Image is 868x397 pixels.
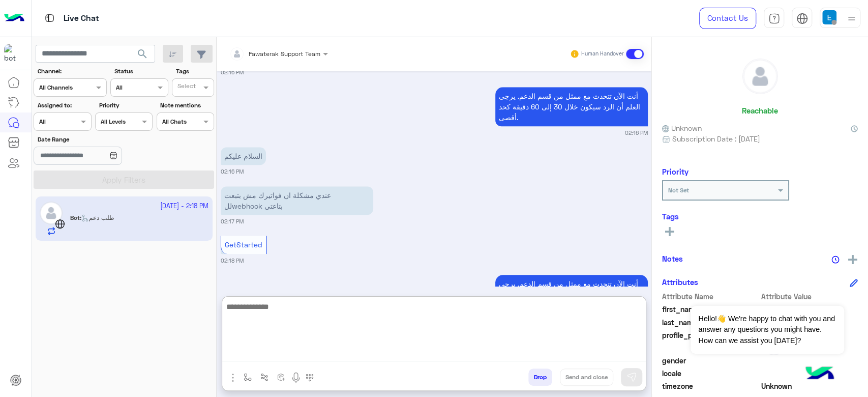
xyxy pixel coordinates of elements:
[160,101,213,110] label: Note mentions
[845,12,858,25] img: profile
[662,381,759,391] span: timezone
[38,67,106,76] label: Channel:
[240,368,256,385] button: select flow
[796,13,808,24] img: tab
[221,68,244,76] small: 02:16 PM
[244,373,252,381] img: select flow
[662,330,759,353] span: profile_pic
[64,12,99,25] p: Live Chat
[221,257,244,265] small: 02:18 PM
[225,240,262,249] span: GetStarted
[221,217,244,225] small: 02:17 PM
[668,186,689,194] b: Not Set
[761,381,858,391] span: Unknown
[743,59,777,94] img: defaultAdmin.png
[290,372,302,384] img: send voice note
[221,167,244,176] small: 02:16 PM
[662,167,689,176] h6: Priority
[560,368,613,386] button: Send and close
[176,67,213,76] label: Tags
[662,355,759,366] span: gender
[256,368,273,385] button: Trigger scenario
[662,123,702,133] span: Unknown
[761,368,858,379] span: null
[114,67,167,76] label: Status
[662,368,759,379] span: locale
[495,87,648,126] p: 6/10/2025, 2:16 PM
[136,48,148,60] span: search
[831,256,840,264] img: notes
[38,101,90,110] label: Assigned to:
[38,135,152,144] label: Date Range
[662,291,759,302] span: Attribute Name
[662,317,759,328] span: last_name
[764,8,784,29] a: tab
[662,254,683,263] h6: Notes
[34,171,214,189] button: Apply Filters
[672,133,760,144] span: Subscription Date : [DATE]
[221,186,373,215] p: 6/10/2025, 2:17 PM
[742,106,778,115] h6: Reachable
[528,368,552,386] button: Drop
[768,13,780,24] img: tab
[495,275,648,314] p: 6/10/2025, 2:18 PM
[691,306,844,354] span: Hello!👋 We're happy to chat with you and answer any questions you might have. How can we assist y...
[176,81,196,93] div: Select
[4,44,22,63] img: 171468393613305
[130,45,155,67] button: search
[306,374,314,382] img: make a call
[662,212,858,221] h6: Tags
[4,8,24,29] img: Logo
[822,10,836,24] img: userImage
[625,129,648,137] small: 02:16 PM
[802,356,837,392] img: hulul-logo.png
[699,8,756,29] a: Contact Us
[277,373,285,381] img: create order
[662,277,698,287] h6: Attributes
[227,372,239,384] img: send attachment
[99,101,152,110] label: Priority
[249,50,320,58] span: Fawaterak Support Team
[848,255,857,264] img: add
[43,12,56,24] img: tab
[581,50,624,58] small: Human Handover
[662,304,759,315] span: first_name
[273,368,290,385] button: create order
[221,147,266,165] p: 6/10/2025, 2:16 PM
[260,373,268,381] img: Trigger scenario
[626,372,637,382] img: send message
[761,355,858,366] span: null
